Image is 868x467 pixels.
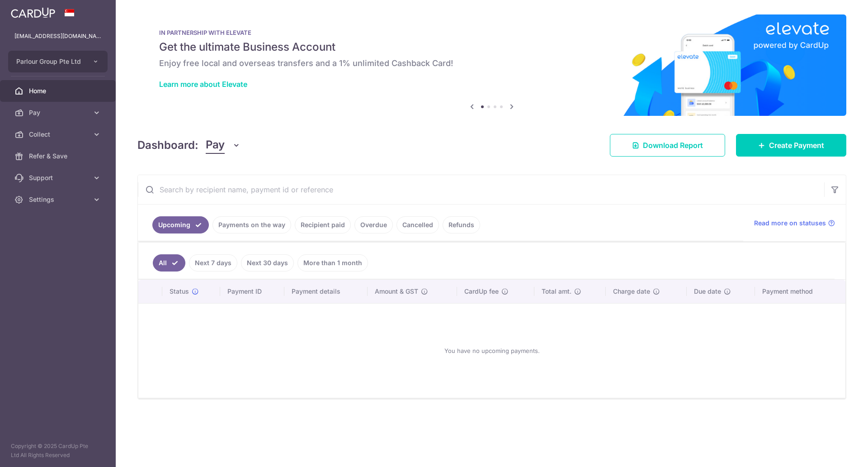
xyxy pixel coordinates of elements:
[16,57,83,66] span: Parlour Group Pte Ltd
[206,137,241,154] button: Pay
[754,219,835,228] a: Read more on statuses
[11,7,55,18] img: CardUp
[159,40,825,54] h5: Get the ultimate Business Account
[29,195,89,204] span: Settings
[206,137,225,154] span: Pay
[152,216,209,233] a: Upcoming
[375,287,418,296] span: Amount & GST
[29,173,89,182] span: Support
[220,280,284,303] th: Payment ID
[159,80,247,89] a: Learn more about Elevate
[159,58,825,69] h6: Enjoy free local and overseas transfers and a 1% unlimited Cashback Card!
[610,134,725,157] a: Download Report
[159,29,825,36] p: IN PARTNERSHIP WITH ELEVATE
[14,32,101,41] p: [EMAIL_ADDRESS][DOMAIN_NAME]
[189,254,237,272] a: Next 7 days
[295,216,351,233] a: Recipient paid
[29,108,89,117] span: Pay
[613,287,650,296] span: Charge date
[153,254,185,272] a: All
[29,152,89,161] span: Refer & Save
[464,287,499,296] span: CardUp fee
[354,216,393,233] a: Overdue
[736,134,846,157] a: Create Payment
[137,14,846,116] img: Renovation banner
[769,140,824,151] span: Create Payment
[170,287,189,296] span: Status
[29,130,89,139] span: Collect
[8,51,108,72] button: Parlour Group Pte Ltd
[241,254,294,272] a: Next 30 days
[138,175,824,204] input: Search by recipient name, payment id or reference
[297,254,368,272] a: More than 1 month
[694,287,721,296] span: Due date
[754,219,826,228] span: Read more on statuses
[212,216,291,233] a: Payments on the way
[149,311,835,391] div: You have no upcoming payments.
[643,140,703,151] span: Download Report
[137,137,198,153] h4: Dashboard:
[542,287,571,296] span: Total amt.
[755,280,845,303] th: Payment method
[396,216,439,233] a: Cancelled
[284,280,368,303] th: Payment details
[29,86,89,95] span: Home
[443,216,480,233] a: Refunds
